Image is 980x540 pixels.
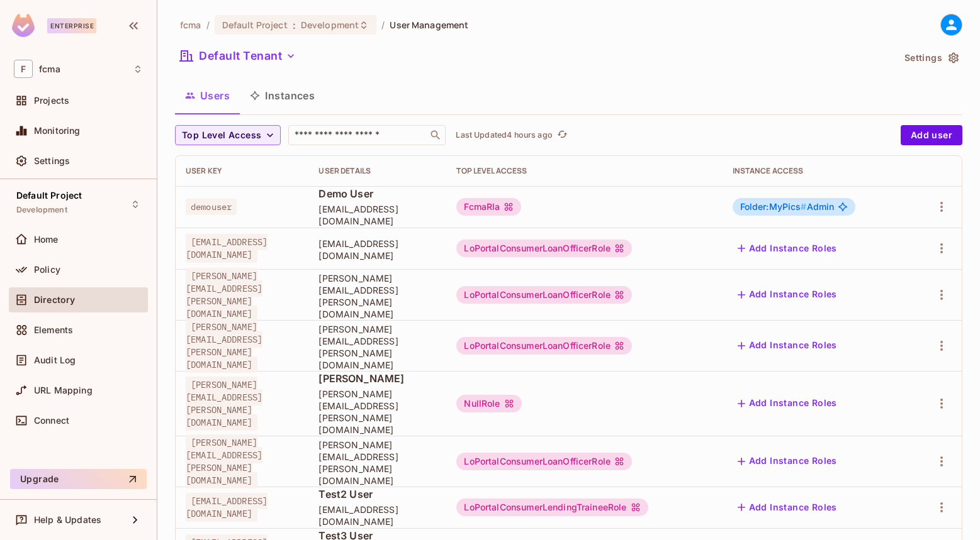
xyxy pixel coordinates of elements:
p: Last Updated 4 hours ago [456,130,552,140]
span: [PERSON_NAME][EMAIL_ADDRESS][PERSON_NAME][DOMAIN_NAME] [318,439,436,487]
button: Default Tenant [175,46,301,66]
span: : [292,20,296,30]
button: Add Instance Roles [733,451,842,471]
span: [PERSON_NAME][EMAIL_ADDRESS][PERSON_NAME][DOMAIN_NAME] [318,323,436,371]
div: LoPortalConsumerLendingTraineeRole [456,499,648,516]
button: Settings [899,48,962,68]
div: User Details [318,166,436,176]
span: Default Project [222,19,288,31]
button: Add user [901,125,962,145]
span: Elements [34,325,73,335]
span: Settings [34,156,70,166]
span: [PERSON_NAME] [318,372,436,385]
span: Projects [34,96,69,106]
button: Top Level Access [175,125,281,145]
span: [PERSON_NAME][EMAIL_ADDRESS][PERSON_NAME][DOMAIN_NAME] [318,388,436,436]
button: Users [175,80,240,111]
button: Instances [240,80,325,111]
span: refresh [557,129,568,141]
span: Policy [34,265,60,275]
div: LoPortalConsumerLoanOfficerRole [456,453,632,470]
span: Top Level Access [182,128,261,143]
span: [PERSON_NAME][EMAIL_ADDRESS][PERSON_NAME][DOMAIN_NAME] [318,272,436,320]
span: [PERSON_NAME][EMAIL_ADDRESS][PERSON_NAME][DOMAIN_NAME] [186,319,262,373]
span: Folder:MyPics [740,201,807,212]
span: Admin [740,202,835,212]
div: User Key [186,166,298,176]
span: [EMAIL_ADDRESS][DOMAIN_NAME] [186,493,268,522]
span: [PERSON_NAME][EMAIL_ADDRESS][PERSON_NAME][DOMAIN_NAME] [186,377,262,431]
div: LoPortalConsumerLoanOfficerRole [456,286,632,304]
button: Add Instance Roles [733,285,842,305]
span: Monitoring [34,126,81,136]
button: Add Instance Roles [733,497,842,517]
span: [EMAIL_ADDRESS][DOMAIN_NAME] [318,238,436,262]
span: URL Mapping [34,385,93,395]
span: User Management [390,19,468,31]
span: [PERSON_NAME][EMAIL_ADDRESS][PERSON_NAME][DOMAIN_NAME] [186,268,262,322]
span: Help & Updates [34,515,101,525]
span: F [14,60,33,78]
span: Click to refresh data [553,128,570,143]
div: Enterprise [47,18,96,33]
span: Home [34,234,59,245]
span: Directory [34,295,75,305]
li: / [206,19,210,31]
div: LoPortalConsumerLoanOfficerRole [456,240,632,257]
div: Instance Access [733,166,899,176]
span: the active workspace [180,19,201,31]
span: # [801,201,806,212]
div: Top Level Access [456,166,712,176]
button: Add Instance Roles [733,394,842,414]
span: [PERSON_NAME][EMAIL_ADDRESS][PERSON_NAME][DOMAIN_NAME] [186,434,262,488]
span: [EMAIL_ADDRESS][DOMAIN_NAME] [318,504,436,527]
div: NullRole [456,395,521,412]
span: Connect [34,416,69,426]
div: LoPortalConsumerLoanOfficerRole [456,337,632,355]
span: Workspace: fcma [39,64,60,74]
span: Audit Log [34,355,76,365]
span: [EMAIL_ADDRESS][DOMAIN_NAME] [318,203,436,227]
span: Demo User [318,187,436,201]
button: Add Instance Roles [733,336,842,356]
span: Default Project [16,190,82,201]
button: refresh [555,128,570,143]
span: [EMAIL_ADDRESS][DOMAIN_NAME] [186,234,268,263]
img: SReyMgAAAABJRU5ErkJggg== [12,14,35,37]
span: Test2 User [318,487,436,501]
span: Development [301,19,359,31]
span: Development [16,205,67,215]
div: FcmaRla [456,198,521,216]
button: Add Instance Roles [733,238,842,258]
button: Upgrade [10,469,147,489]
li: / [381,19,385,31]
span: demouser [186,199,237,215]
